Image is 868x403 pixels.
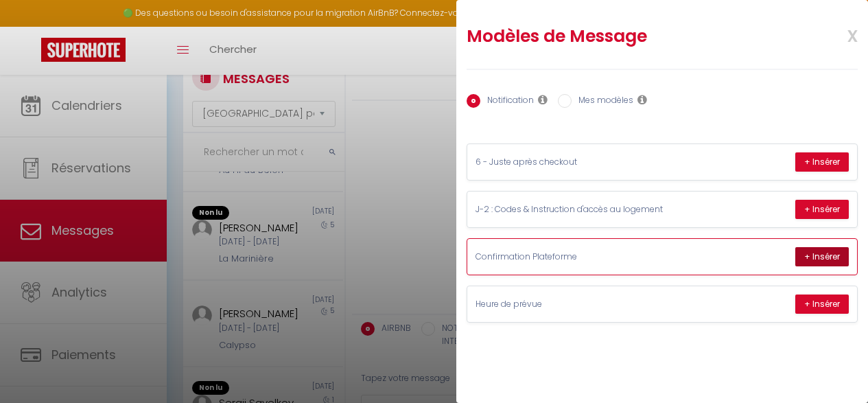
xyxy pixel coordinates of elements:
p: J-2 : Codes & Instruction d'accès au logement [476,203,681,216]
label: Notification [480,94,534,109]
button: + Insérer [795,295,849,314]
button: + Insérer [795,200,849,219]
h2: Modèles de Message [467,25,786,47]
label: Mes modèles [572,94,633,109]
button: + Insérer [795,247,849,266]
i: Les notifications sont visibles par toi et ton équipe [538,94,548,105]
p: 6 - Juste après checkout [476,156,681,169]
p: Heure de prévue [476,298,681,311]
button: + Insérer [795,152,849,172]
p: Confirmation Plateforme [476,251,681,264]
span: x [814,19,858,51]
i: Les modèles généraux sont visibles par vous et votre équipe [637,94,647,105]
button: Ouvrir le widget de chat LiveChat [11,5,52,47]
